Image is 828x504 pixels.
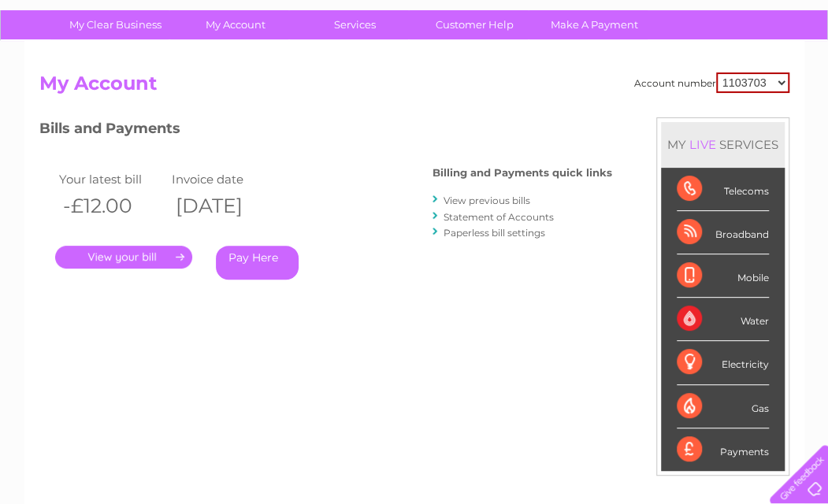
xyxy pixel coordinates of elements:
a: Customer Help [410,10,540,39]
img: logo.png [29,41,110,89]
div: Broadband [677,211,769,254]
a: Pay Here [216,246,299,280]
a: My Clear Business [50,10,180,39]
a: Energy [590,67,625,79]
h4: Billing and Payments quick links [433,167,612,179]
div: MY SERVICES [661,122,785,167]
td: Your latest bill [55,169,169,190]
div: Account number [634,72,789,93]
th: -£12.00 [55,190,169,222]
a: Services [290,10,420,39]
a: Log out [776,67,813,79]
div: LIVE [686,137,719,152]
a: Water [551,67,581,79]
div: Mobile [677,254,769,298]
a: Paperless bill settings [444,227,545,239]
a: . [55,246,192,269]
div: Water [677,298,769,341]
div: Electricity [677,341,769,384]
div: Clear Business is a trading name of Verastar Limited (registered in [GEOGRAPHIC_DATA] No. 3667643... [43,9,787,76]
a: 0333 014 3131 [531,8,640,28]
a: Statement of Accounts [444,211,554,223]
a: Blog [691,67,714,79]
div: Telecoms [677,168,769,211]
a: View previous bills [444,195,530,206]
a: Make A Payment [529,10,659,39]
div: Gas [677,385,769,428]
div: Payments [677,428,769,471]
a: Telecoms [634,67,681,79]
td: Invoice date [168,169,281,190]
a: Contact [723,67,762,79]
h2: My Account [39,72,789,102]
a: My Account [170,10,300,39]
th: [DATE] [168,190,281,222]
h3: Bills and Payments [39,117,612,145]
